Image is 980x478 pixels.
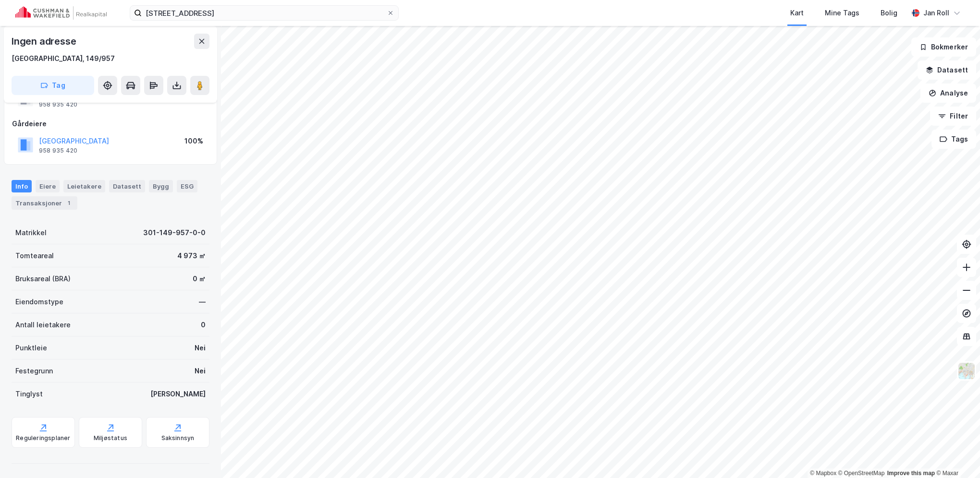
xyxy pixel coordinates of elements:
a: Improve this map [887,470,935,477]
div: 958 935 420 [39,101,77,108]
button: Analyse [920,84,976,103]
button: Filter [930,107,976,126]
div: Bygg [149,180,173,192]
div: — [199,296,206,308]
button: Bokmerker [911,37,976,57]
div: Kontrollprogram for chat [932,432,980,478]
div: Bolig [881,7,897,19]
div: 0 ㎡ [193,273,206,285]
div: Ingen adresse [12,34,78,49]
img: Z [957,362,976,380]
button: Datasett [918,60,976,80]
div: Antall leietakere [15,319,71,331]
div: [PERSON_NAME] [150,388,206,400]
div: [GEOGRAPHIC_DATA], 149/957 [12,53,115,64]
div: Saksinnsyn [161,434,195,442]
div: Info [12,180,32,192]
div: Datasett [109,180,145,192]
div: Nei [195,342,206,354]
div: Jan Roll [923,7,949,19]
input: Søk på adresse, matrikkel, gårdeiere, leietakere eller personer [142,6,387,20]
div: Eiendomstype [15,296,63,308]
div: Reguleringsplaner [16,434,70,442]
div: ESG [177,180,197,192]
div: 100% [184,135,203,147]
iframe: Chat Widget [932,432,980,478]
div: Nei [195,365,206,377]
a: OpenStreetMap [838,470,885,477]
div: Leietakere [63,180,105,192]
div: 1 [64,198,73,208]
div: Tomteareal [15,250,54,262]
button: Tags [931,130,976,149]
div: Eiere [36,180,60,192]
div: 301-149-957-0-0 [143,227,206,239]
a: Mapbox [810,470,836,477]
div: Gårdeiere [12,118,209,130]
div: 4 973 ㎡ [177,250,206,262]
div: Punktleie [15,342,47,354]
div: Matrikkel [15,227,47,239]
div: Kart [790,7,804,19]
div: Transaksjoner [12,196,77,210]
div: Tinglyst [15,388,43,400]
div: 0 [201,319,206,331]
div: Mine Tags [825,7,859,19]
img: cushman-wakefield-realkapital-logo.202ea83816669bd177139c58696a8fa1.svg [15,6,107,20]
div: Bruksareal (BRA) [15,273,71,285]
button: Tag [12,76,94,95]
div: Miljøstatus [94,434,127,442]
div: Festegrunn [15,365,53,377]
div: 958 935 420 [39,147,77,155]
